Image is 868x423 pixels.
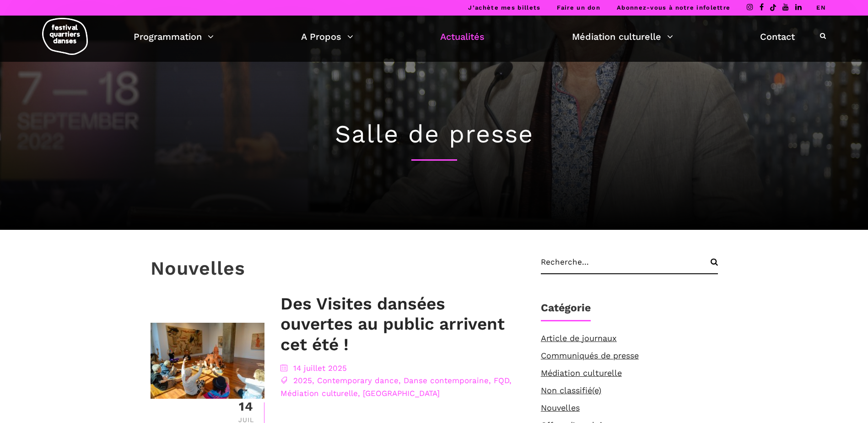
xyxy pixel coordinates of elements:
[541,257,718,274] input: Recherche...
[301,29,353,44] a: A Propos
[760,29,795,44] a: Contact
[151,323,265,399] img: 20240905-9595
[541,302,591,321] h1: Catégorie
[237,417,255,423] div: Juil
[280,389,358,398] a: Médiation culturelle
[541,385,601,395] a: Non classifié(e)
[151,257,245,280] h3: Nouvelles
[541,333,617,343] a: Article de journaux
[42,18,88,55] img: logo-fqd-med
[494,376,509,385] a: FQD
[572,29,673,44] a: Médiation culturelle
[399,376,401,385] span: ,
[134,29,214,44] a: Programmation
[816,4,826,11] a: EN
[541,403,580,412] a: Nouvelles
[317,376,399,385] a: Contemporary dance
[468,4,540,11] a: J’achète mes billets
[293,376,312,385] a: 2025
[489,376,491,385] span: ,
[237,401,255,413] div: 14
[509,376,512,385] span: ,
[312,376,314,385] span: ,
[557,4,600,11] a: Faire un don
[541,351,639,360] a: Communiqués de presse
[440,29,485,44] a: Actualités
[363,389,440,398] a: [GEOGRAPHIC_DATA]
[151,119,718,149] h1: Salle de presse
[541,368,622,378] a: Médiation culturelle
[293,363,347,373] a: 14 juillet 2025
[280,294,505,354] a: Des Visites dansées ouvertes au public arrivent cet été !
[617,4,730,11] a: Abonnez-vous à notre infolettre
[358,389,360,398] span: ,
[404,376,489,385] a: Danse contemporaine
